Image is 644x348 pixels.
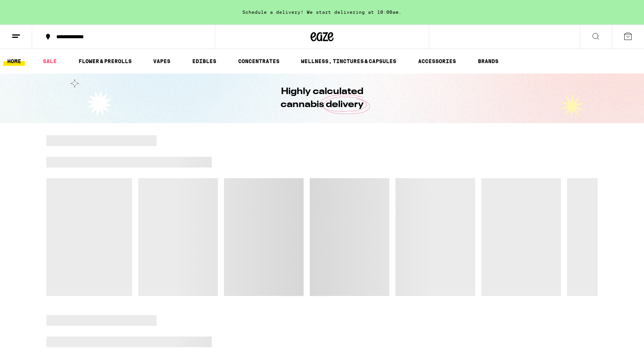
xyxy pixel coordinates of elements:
a: WELLNESS, TINCTURES & CAPSULES [297,57,400,66]
a: BRANDS [474,57,502,66]
a: EDIBLES [188,57,220,66]
a: CONCENTRATES [234,57,283,66]
h1: Highly calculated cannabis delivery [259,85,385,111]
a: ACCESSORIES [414,57,460,66]
a: HOME [3,57,25,66]
a: FLOWER & PREROLLS [75,57,136,66]
a: SALE [39,57,60,66]
a: VAPES [149,57,174,66]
